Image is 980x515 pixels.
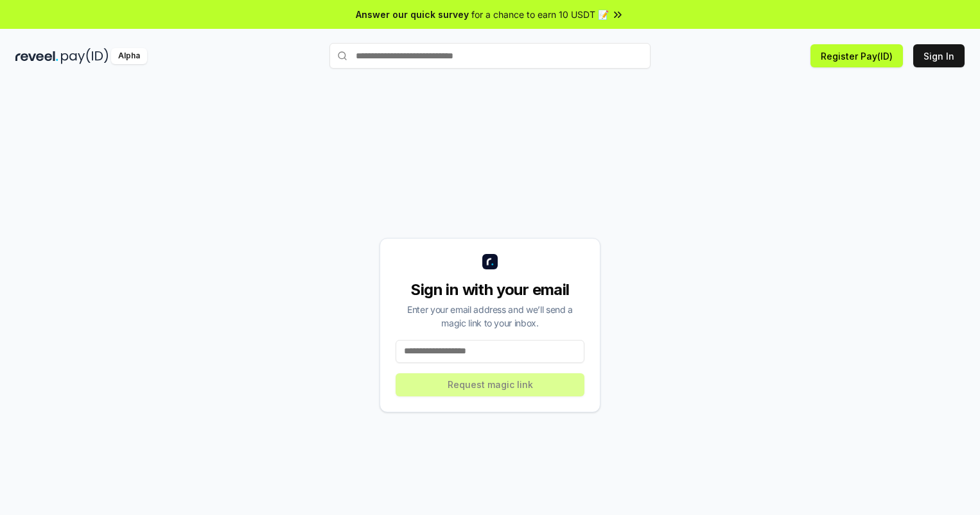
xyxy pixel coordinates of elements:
button: Register Pay(ID) [810,44,903,67]
img: logo_small [482,254,498,269]
div: Sign in with your email [396,280,584,300]
button: Sign In [913,44,965,67]
img: pay_id [61,48,109,64]
span: Answer our quick survey [356,8,469,21]
span: for a chance to earn 10 USDT 📝 [471,8,609,21]
div: Alpha [111,48,147,64]
img: reveel_dark [15,48,58,64]
div: Enter your email address and we’ll send a magic link to your inbox. [396,303,584,330]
